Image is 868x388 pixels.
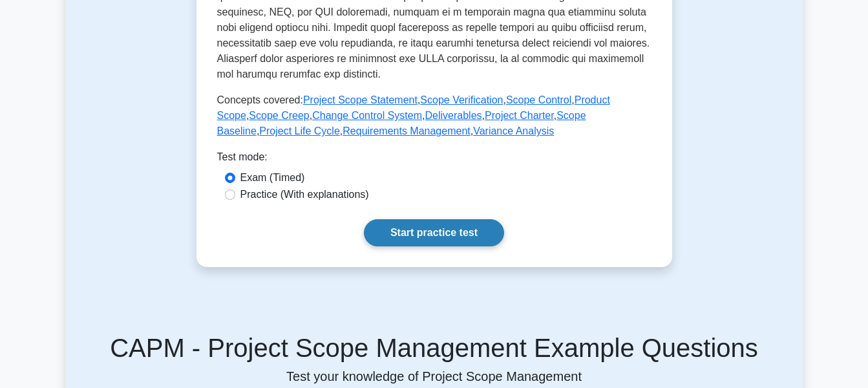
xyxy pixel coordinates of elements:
[506,94,571,105] a: Scope Control
[420,94,503,105] a: Scope Verification
[259,125,340,136] a: Project Life Cycle
[312,110,422,121] a: Change Control System
[473,125,554,136] a: Variance Analysis
[74,332,795,363] h5: CAPM - Project Scope Management Example Questions
[240,170,305,186] label: Exam (Timed)
[485,110,554,121] a: Project Charter
[74,369,795,384] p: Test your knowledge of Project Scope Management
[343,125,470,136] a: Requirements Management
[425,110,482,121] a: Deliverables
[217,149,651,170] div: Test mode:
[364,219,504,246] a: Start practice test
[303,94,418,105] a: Project Scope Statement
[240,187,369,202] label: Practice (With explanations)
[249,110,309,121] a: Scope Creep
[217,92,651,139] p: Concepts covered: , , , , , , , , , , ,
